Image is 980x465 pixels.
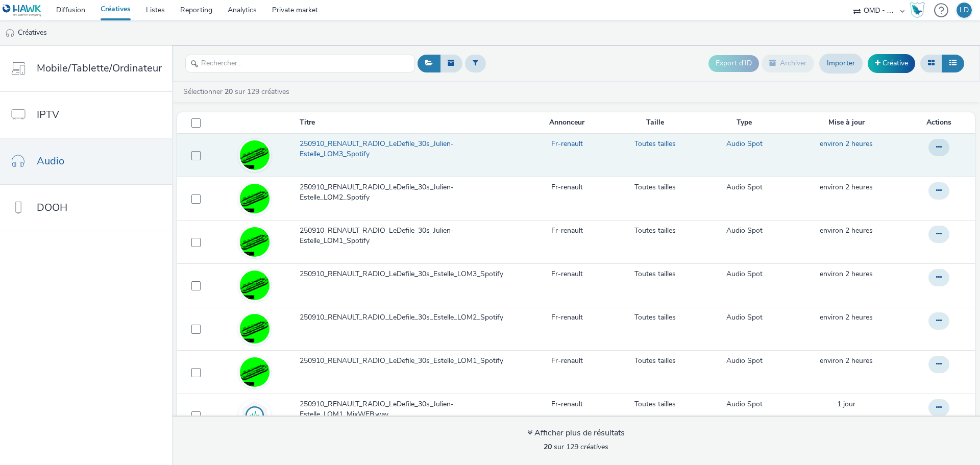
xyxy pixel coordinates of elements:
a: Audio Spot [726,182,763,192]
a: Fr-renault [551,269,583,279]
input: Rechercher... [185,55,415,72]
a: 16 septembre 2025, 9:48 [820,226,873,236]
span: 250910_RENAULT_RADIO_LeDefile_30s_Julien-Estelle_LOM1_Spotify [300,226,521,247]
a: Fr-renault [551,182,583,192]
th: Annonceur [526,112,608,133]
span: environ 2 heures [820,312,873,322]
a: 16 septembre 2025, 9:48 [820,139,873,149]
a: 250910_RENAULT_RADIO_LeDefile_30s_Julien-Estelle_LOM1_Spotify [300,226,525,252]
th: Taille [607,112,702,133]
img: dc7d0af7-64c2-4e2e-b2bc-d9ff62392e38.jpg [240,184,269,213]
a: Audio Spot [726,269,763,279]
a: Toutes tailles [634,399,676,409]
div: LD [960,3,969,18]
a: Créative [868,54,915,72]
div: Afficher plus de résultats [527,427,625,439]
span: 250910_RENAULT_RADIO_LeDefile_30s_Julien-Estelle_LOM1_MixWEB.wav [300,399,521,420]
a: Toutes tailles [634,312,676,323]
span: Mobile/Tablette/Ordinateur [37,61,162,76]
th: Titre [299,112,526,133]
img: Hawk Academy [910,2,925,18]
img: 2cec605f-7c16-41d7-84ad-7a1753864465.jpg [240,271,269,300]
a: 250910_RENAULT_RADIO_LeDefile_30s_Julien-Estelle_LOM2_Spotify [300,182,525,208]
span: sur 129 créatives [544,442,608,452]
span: environ 2 heures [820,139,873,149]
span: 250910_RENAULT_RADIO_LeDefile_30s_Julien-Estelle_LOM3_Spotify [300,139,521,160]
a: Hawk Academy [910,2,929,18]
img: c2137be0-b076-4663-9697-63d0d6a852da.jpg [240,227,269,257]
button: Liste [942,55,964,72]
img: d3c93043-41a1-4ede-b9b6-f7f271c2dd8a.jpg [240,357,269,387]
span: 250910_RENAULT_RADIO_LeDefile_30s_Julien-Estelle_LOM2_Spotify [300,182,521,203]
a: Toutes tailles [634,139,676,149]
a: 16 septembre 2025, 9:48 [820,312,873,323]
a: Toutes tailles [634,269,676,279]
a: Audio Spot [726,356,763,366]
button: Archiver [762,55,814,72]
span: IPTV [37,107,59,122]
span: 250910_RENAULT_RADIO_LeDefile_30s_Estelle_LOM3_Spotify [300,269,507,279]
a: 16 septembre 2025, 9:47 [820,356,873,366]
th: Type [702,112,786,133]
a: 250910_RENAULT_RADIO_LeDefile_30s_Estelle_LOM2_Spotify [300,312,525,328]
span: Audio [37,154,64,168]
th: Mise à jour [786,112,906,133]
a: 250910_RENAULT_RADIO_LeDefile_30s_Julien-Estelle_LOM1_MixWEB.wav [300,399,525,425]
a: 250910_RENAULT_RADIO_LeDefile_30s_Julien-Estelle_LOM3_Spotify [300,139,525,165]
span: environ 2 heures [820,226,873,235]
img: audio [5,28,15,38]
a: 16 septembre 2025, 9:48 [820,269,873,279]
a: Fr-renault [551,226,583,236]
img: d6d34c75-d719-4682-bbf6-2ffbf5cb9aa4.jpg [240,140,269,170]
a: Fr-renault [551,139,583,149]
a: Toutes tailles [634,182,676,192]
a: Sélectionner sur 129 créatives [182,87,293,96]
a: Importer [819,54,863,73]
a: 16 septembre 2025, 9:48 [820,182,873,192]
img: e143b9bd-ea29-4f27-ae7b-54e3ca6d40e7.jpg [240,314,269,344]
a: 250910_RENAULT_RADIO_LeDefile_30s_Estelle_LOM1_Spotify [300,356,525,371]
a: 15 septembre 2025, 10:17 [837,399,855,409]
th: Actions [907,112,975,133]
a: Fr-renault [551,399,583,409]
a: Fr-renault [551,356,583,366]
span: environ 2 heures [820,269,873,279]
img: audio.svg [240,401,269,430]
span: 250910_RENAULT_RADIO_LeDefile_30s_Estelle_LOM1_Spotify [300,356,507,366]
span: DOOH [37,200,67,215]
a: Audio Spot [726,312,763,323]
button: Grille [920,55,942,72]
a: Toutes tailles [634,356,676,366]
a: 250910_RENAULT_RADIO_LeDefile_30s_Estelle_LOM3_Spotify [300,269,525,284]
a: Audio Spot [726,226,763,236]
span: 250910_RENAULT_RADIO_LeDefile_30s_Estelle_LOM2_Spotify [300,312,507,323]
a: Toutes tailles [634,226,676,236]
a: Fr-renault [551,312,583,323]
a: Audio Spot [726,139,763,149]
strong: 20 [544,442,552,452]
a: Audio Spot [726,399,763,409]
span: 1 jour [837,399,855,409]
span: environ 2 heures [820,356,873,365]
span: environ 2 heures [820,182,873,192]
img: undefined Logo [3,4,42,17]
strong: 20 [225,87,233,96]
button: Export d'ID [708,55,759,71]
